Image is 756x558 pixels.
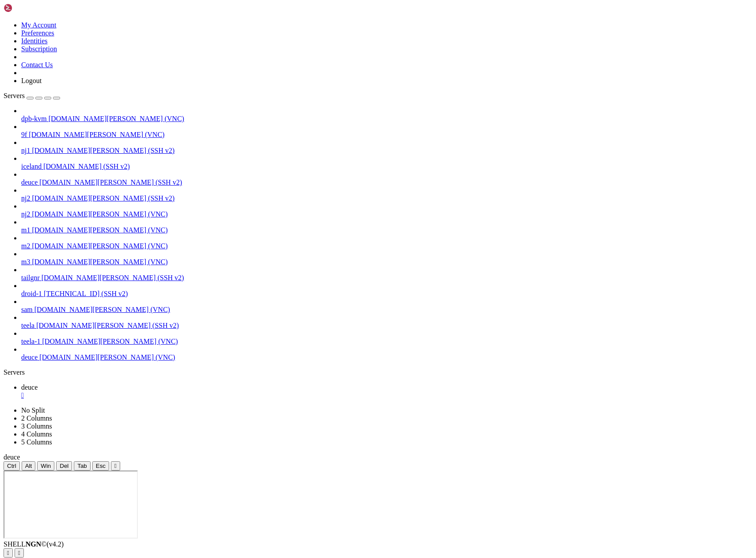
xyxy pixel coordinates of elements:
li: sam [DOMAIN_NAME][PERSON_NAME] (VNC) [21,298,752,314]
span: tailgnr [21,274,40,281]
a: deuce [21,383,752,399]
span: [DOMAIN_NAME][PERSON_NAME] (SSH v2) [39,178,182,186]
span: deuce [21,353,38,361]
li: nj2 [DOMAIN_NAME][PERSON_NAME] (VNC) [21,202,752,218]
span: teela-1 [21,338,41,345]
a: Contact Us [21,61,53,68]
a: Servers [4,92,60,99]
li: dpb-kvm [DOMAIN_NAME][PERSON_NAME] (VNC) [21,107,752,123]
a: 5 Columns [21,438,52,446]
a: Identities [21,37,48,45]
a: nj1 [DOMAIN_NAME][PERSON_NAME] (SSH v2) [21,147,752,155]
div: Servers [4,368,752,376]
a: m3 [DOMAIN_NAME][PERSON_NAME] (VNC) [21,258,752,266]
span: m3 [21,258,30,266]
span: nj2 [21,210,30,218]
li: teela-1 [DOMAIN_NAME][PERSON_NAME] (VNC) [21,330,752,345]
a:  [21,391,752,399]
span: [DOMAIN_NAME][PERSON_NAME] (SSH v2) [32,147,175,154]
span: Alt [25,463,32,469]
span: m1 [21,226,30,234]
button: Tab [74,461,91,471]
li: deuce [DOMAIN_NAME][PERSON_NAME] (SSH v2) [21,171,752,186]
span: SHELL © [4,540,64,548]
li: nj1 [DOMAIN_NAME][PERSON_NAME] (SSH v2) [21,139,752,155]
a: iceland [DOMAIN_NAME] (SSH v2) [21,163,752,171]
li: iceland [DOMAIN_NAME] (SSH v2) [21,155,752,171]
a: 9f [DOMAIN_NAME][PERSON_NAME] (VNC) [21,131,752,139]
span: [TECHNICAL_ID] (SSH v2) [44,290,128,297]
li: 9f [DOMAIN_NAME][PERSON_NAME] (VNC) [21,123,752,139]
span: [DOMAIN_NAME][PERSON_NAME] (SSH v2) [36,322,179,329]
a: No Split [21,406,45,414]
span: iceland [21,163,42,170]
a: Subscription [21,45,57,53]
button: Ctrl [4,461,20,471]
li: nj2 [DOMAIN_NAME][PERSON_NAME] (SSH v2) [21,186,752,202]
li: deuce [DOMAIN_NAME][PERSON_NAME] (VNC) [21,345,752,361]
span: deuce [21,178,38,186]
span: 9f [21,131,27,138]
button: Alt [22,461,36,471]
span: Ctrl [7,463,16,469]
a: teela [DOMAIN_NAME][PERSON_NAME] (SSH v2) [21,322,752,330]
div:  [114,463,117,469]
span: [DOMAIN_NAME] (SSH v2) [43,163,130,170]
a: m1 [DOMAIN_NAME][PERSON_NAME] (VNC) [21,226,752,234]
a: nj2 [DOMAIN_NAME][PERSON_NAME] (VNC) [21,210,752,218]
button:  [111,461,120,471]
b: NGN [26,540,42,548]
span: nj2 [21,194,30,202]
span: Servers [4,92,25,99]
a: Logout [21,77,42,84]
button: Win [37,461,54,471]
span: [DOMAIN_NAME][PERSON_NAME] (VNC) [32,242,167,250]
span: [DOMAIN_NAME][PERSON_NAME] (VNC) [32,210,167,218]
span: teela [21,322,34,329]
span: nj1 [21,147,30,154]
span: Tab [77,463,87,469]
button:  [4,548,13,558]
span: [DOMAIN_NAME][PERSON_NAME] (VNC) [32,226,167,234]
span: droid-1 [21,290,42,297]
span: Del [60,463,68,469]
a: droid-1 [TECHNICAL_ID] (SSH v2) [21,290,752,298]
li: droid-1 [TECHNICAL_ID] (SSH v2) [21,282,752,298]
a: deuce [DOMAIN_NAME][PERSON_NAME] (SSH v2) [21,178,752,186]
a: 4 Columns [21,430,52,438]
span: Esc [96,463,106,469]
a: Preferences [21,29,54,37]
li: m1 [DOMAIN_NAME][PERSON_NAME] (VNC) [21,218,752,234]
li: teela [DOMAIN_NAME][PERSON_NAME] (SSH v2) [21,314,752,330]
span: Win [41,463,51,469]
li: m3 [DOMAIN_NAME][PERSON_NAME] (VNC) [21,250,752,266]
span: [DOMAIN_NAME][PERSON_NAME] (SSH v2) [32,194,175,202]
span: [DOMAIN_NAME][PERSON_NAME] (VNC) [32,258,167,266]
span: [DOMAIN_NAME][PERSON_NAME] (VNC) [39,353,175,361]
a: dpb-kvm [DOMAIN_NAME][PERSON_NAME] (VNC) [21,115,752,123]
span: [DOMAIN_NAME][PERSON_NAME] (VNC) [49,115,184,122]
span: dpb-kvm [21,115,47,122]
span: [DOMAIN_NAME][PERSON_NAME] (VNC) [29,131,164,138]
span: [DOMAIN_NAME][PERSON_NAME] (VNC) [34,306,170,313]
a: My Account [21,21,57,29]
a: nj2 [DOMAIN_NAME][PERSON_NAME] (SSH v2) [21,194,752,202]
a: tailgnr [DOMAIN_NAME][PERSON_NAME] (SSH v2) [21,274,752,282]
div:  [7,550,9,556]
span: deuce [4,453,20,461]
a: sam [DOMAIN_NAME][PERSON_NAME] (VNC) [21,306,752,314]
li: m2 [DOMAIN_NAME][PERSON_NAME] (VNC) [21,234,752,250]
a: m2 [DOMAIN_NAME][PERSON_NAME] (VNC) [21,242,752,250]
span: deuce [21,383,38,391]
button: Del [56,461,72,471]
span: [DOMAIN_NAME][PERSON_NAME] (VNC) [42,338,178,345]
img: Shellngn [4,4,54,12]
li: tailgnr [DOMAIN_NAME][PERSON_NAME] (SSH v2) [21,266,752,282]
a: 2 Columns [21,414,52,422]
button:  [15,548,24,558]
div:  [18,550,20,556]
span: [DOMAIN_NAME][PERSON_NAME] (SSH v2) [42,274,184,281]
a: teela-1 [DOMAIN_NAME][PERSON_NAME] (VNC) [21,338,752,345]
span: m2 [21,242,30,250]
